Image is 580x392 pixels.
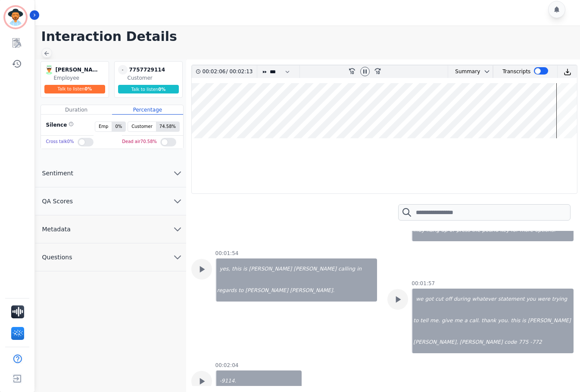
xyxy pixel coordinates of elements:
div: Talk to listen [118,85,179,93]
div: a [463,310,468,332]
div: you [525,289,536,310]
button: Metadata chevron down [35,215,186,243]
div: cut [434,289,444,310]
div: calling [337,258,356,280]
div: code [503,332,518,353]
span: 0 % [112,122,125,131]
button: chevron down [480,68,490,75]
svg: chevron down [172,168,183,178]
div: [PERSON_NAME] [293,258,337,280]
div: Employee [54,75,107,81]
div: were [537,289,551,310]
div: me. [429,310,441,332]
div: we [412,289,424,310]
button: Questions chevron down [35,243,186,271]
img: download audio [564,68,571,76]
div: [PERSON_NAME] [459,332,504,353]
button: QA Scores chevron down [35,187,186,215]
div: 00:01:54 [215,250,239,257]
div: 775 [518,332,529,353]
div: 00:02:13 [228,65,252,78]
svg: chevron down [172,224,183,234]
div: to [412,310,419,332]
div: whatever [471,289,497,310]
div: 00:01:57 [412,280,435,287]
div: me [453,310,463,332]
div: thank [480,310,497,332]
div: Summary [448,65,480,78]
span: Sentiment [35,169,80,177]
div: this [510,310,521,332]
div: Percentage [112,105,183,115]
div: Silence [44,121,74,132]
div: is [521,310,527,332]
span: 0 % [158,87,165,92]
svg: chevron down [172,252,183,262]
div: tell [419,310,429,332]
div: is [242,258,248,280]
span: Customer [128,122,156,131]
div: Dead air 70.58 % [122,136,157,148]
div: Transcripts [502,65,530,78]
div: Customer [128,75,181,81]
button: Sentiment chevron down [35,159,186,187]
div: [PERSON_NAME] [527,310,572,332]
div: trying [551,289,568,310]
div: [PERSON_NAME], [412,332,459,353]
div: / [203,65,255,78]
div: [PERSON_NAME]. [289,280,377,302]
div: Cross talk 0 % [46,136,74,148]
div: [PERSON_NAME] [244,280,289,302]
div: this [231,258,242,280]
div: got [424,289,434,310]
div: -9114. [216,370,302,392]
div: Duration [41,105,112,115]
span: Metadata [35,225,78,233]
svg: chevron down [172,196,183,206]
span: - [118,65,128,75]
div: [PERSON_NAME] [56,65,99,75]
div: statement [497,289,526,310]
h1: Interaction Details [41,29,580,44]
span: 74.58 % [156,122,179,131]
div: regards [216,280,238,302]
span: 0 % [84,87,92,91]
div: off [444,289,453,310]
svg: chevron down [483,68,490,75]
div: 00:02:04 [215,362,239,369]
div: give [441,310,453,332]
span: Questions [35,253,79,261]
div: to [237,280,244,302]
div: Talk to listen [44,85,106,93]
div: call. [468,310,480,332]
div: 00:02:06 [203,65,226,78]
div: yes, [216,258,231,280]
div: -772 [529,332,574,353]
span: QA Scores [35,197,80,205]
div: during [453,289,471,310]
div: 7757729114 [129,65,172,75]
span: Emp [95,122,112,131]
img: Bordered avatar [5,7,26,28]
div: you. [497,310,510,332]
div: in [356,258,362,280]
div: [PERSON_NAME] [248,258,293,280]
